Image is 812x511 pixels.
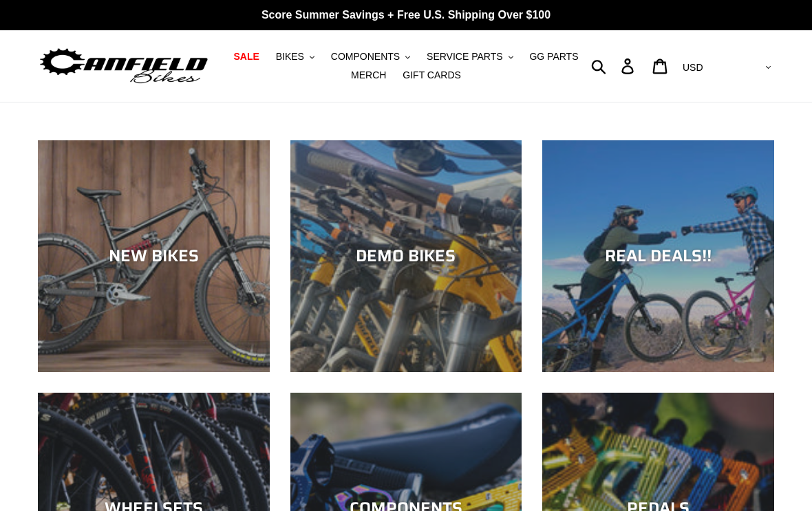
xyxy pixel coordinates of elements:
[290,140,522,372] a: DEMO BIKES
[529,51,578,63] span: GG PARTS
[351,69,386,81] span: MERCH
[233,51,259,63] span: SALE
[38,140,270,372] a: NEW BIKES
[542,140,774,372] a: REAL DEALS!!
[420,47,520,66] button: SERVICE PARTS
[396,66,468,85] a: GIFT CARDS
[276,51,304,63] span: BIKES
[226,47,266,66] a: SALE
[324,47,417,66] button: COMPONENTS
[522,47,585,66] a: GG PARTS
[427,51,502,63] span: SERVICE PARTS
[344,66,393,85] a: MERCH
[38,246,270,266] div: NEW BIKES
[403,69,461,81] span: GIFT CARDS
[290,246,522,266] div: DEMO BIKES
[542,246,774,266] div: REAL DEALS!!
[331,51,400,63] span: COMPONENTS
[269,47,321,66] button: BIKES
[38,45,210,88] img: Canfield Bikes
